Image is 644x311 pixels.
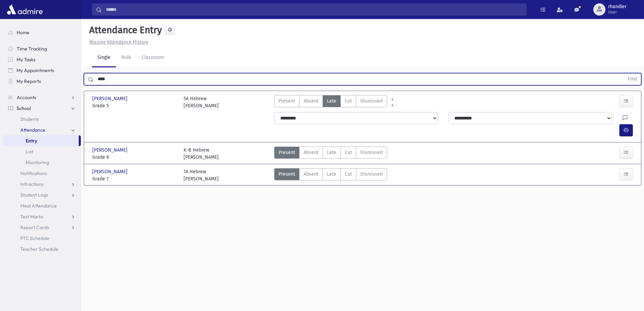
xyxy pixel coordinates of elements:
[184,147,219,161] div: K-B Hebrew [PERSON_NAME]
[304,149,318,156] span: Absent
[304,97,318,105] span: Absent
[3,43,81,54] a: Time Tracking
[608,9,626,15] span: User
[3,27,81,38] a: Home
[3,244,81,254] a: Teacher Schedule
[89,39,148,45] u: Missing Attendance History
[327,171,336,178] span: Late
[360,97,383,105] span: Dismissed
[17,29,29,36] span: Home
[92,147,129,154] span: [PERSON_NAME]
[3,222,81,233] a: Report Cards
[20,127,45,133] span: Attendance
[3,190,81,200] a: Student Logs
[184,95,219,109] div: 5A Hebrew [PERSON_NAME]
[20,116,39,122] span: Students
[17,46,47,52] span: Time Tracking
[184,168,219,182] div: 7A Hebrew [PERSON_NAME]
[304,171,318,178] span: Absent
[92,175,177,182] span: Grade 7
[20,235,49,241] span: PTC Schedule
[360,171,383,178] span: Dismissed
[327,97,336,105] span: Late
[327,149,336,156] span: Late
[3,92,81,103] a: Accounts
[3,114,81,125] a: Students
[92,95,129,102] span: [PERSON_NAME]
[92,168,129,175] span: [PERSON_NAME]
[274,147,387,161] div: AttTypes
[3,103,81,114] a: School
[87,39,148,45] a: Missing Attendance History
[3,157,81,168] a: Monitoring
[3,179,81,190] a: Infractions
[608,4,626,9] span: rhandler
[345,171,352,178] span: Cut
[26,159,49,165] span: Monitoring
[20,203,57,209] span: Meal Attendance
[3,125,81,135] a: Attendance
[20,214,43,220] span: Test Marks
[20,170,47,176] span: Notifications
[274,95,387,109] div: AttTypes
[17,78,41,84] span: My Reports
[3,211,81,222] a: Test Marks
[345,97,352,105] span: Cut
[345,149,352,156] span: Cut
[3,200,81,211] a: Meal Attendance
[92,154,177,161] span: Grade K
[3,65,81,76] a: My Appointments
[20,246,58,252] span: Teacher Schedule
[92,102,177,109] span: Grade 5
[17,105,31,111] span: School
[26,138,37,144] span: Entry
[3,233,81,244] a: PTC Schedule
[624,73,641,85] button: Find
[17,57,35,63] span: My Tasks
[3,168,81,179] a: Notifications
[279,149,295,156] span: Present
[274,168,387,182] div: AttTypes
[5,3,44,16] img: AdmirePro
[360,149,383,156] span: Dismissed
[20,192,48,198] span: Student Logs
[20,224,49,230] span: Report Cards
[116,48,136,67] a: Bulk
[26,149,33,155] span: List
[3,76,81,87] a: My Reports
[87,24,162,36] h5: Attendance Entry
[279,171,295,178] span: Present
[136,48,170,67] a: Classroom
[3,146,81,157] a: List
[279,97,295,105] span: Present
[3,135,79,146] a: Entry
[3,54,81,65] a: My Tasks
[17,94,36,101] span: Accounts
[20,181,44,187] span: Infractions
[102,3,526,16] input: Search
[92,48,116,67] a: Single
[17,67,54,73] span: My Appointments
